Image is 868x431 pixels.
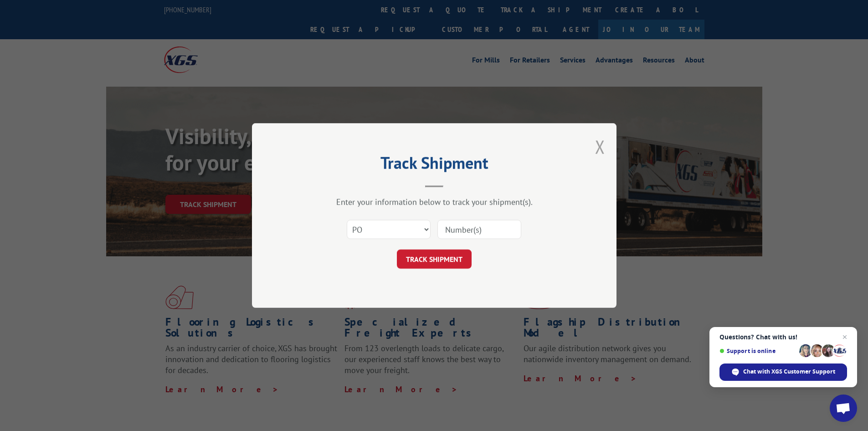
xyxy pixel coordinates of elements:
[830,395,857,422] a: Open chat
[437,220,521,239] input: Number(s)
[298,197,571,207] div: Enter your information below to track your shipment(s).
[719,333,847,341] span: Questions? Chat with us!
[743,368,835,376] span: Chat with XGS Customer Support
[595,135,605,159] button: Close modal
[298,156,571,174] h2: Track Shipment
[719,363,847,381] span: Chat with XGS Customer Support
[719,348,796,354] span: Support is online
[397,249,472,269] button: TRACK SHIPMENT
